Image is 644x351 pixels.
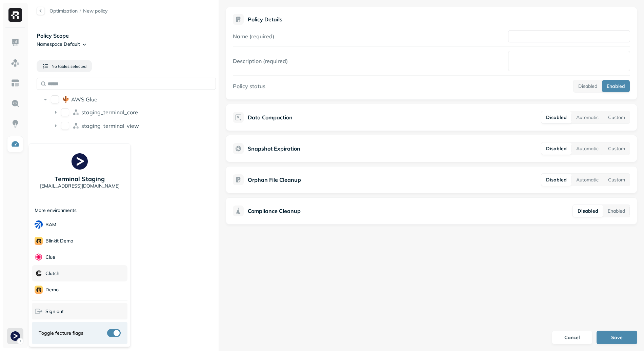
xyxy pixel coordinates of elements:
[35,253,43,261] img: Clue
[45,308,64,315] span: Sign out
[45,238,73,244] p: Blinkit Demo
[45,287,59,293] p: demo
[45,270,59,277] p: Clutch
[35,220,43,229] img: BAM
[35,269,43,277] img: Clutch
[35,207,77,214] p: More environments
[45,221,56,228] p: BAM
[45,254,55,260] p: Clue
[35,286,43,294] img: demo
[72,153,88,170] img: Terminal Staging
[39,330,83,336] span: Toggle feature flags
[40,183,120,189] p: [EMAIL_ADDRESS][DOMAIN_NAME]
[35,237,43,245] img: Blinkit Demo
[55,175,105,183] p: Terminal Staging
